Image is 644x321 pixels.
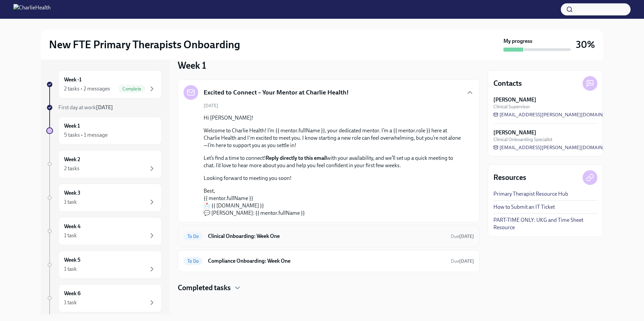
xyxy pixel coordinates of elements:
h3: 30% [576,39,595,51]
a: Week 41 task [46,217,162,245]
a: Week 31 task [46,184,162,212]
span: [DATE] [204,103,218,109]
a: Week 51 task [46,251,162,279]
strong: Reply directly to this email [266,155,327,161]
h6: Week 5 [64,256,80,264]
h6: Week 2 [64,156,80,163]
div: 5 tasks • 1 message [64,131,108,139]
h6: Week 6 [64,290,80,297]
a: [EMAIL_ADDRESS][PERSON_NAME][DOMAIN_NAME] [493,144,622,151]
strong: [PERSON_NAME] [493,96,536,104]
h4: Resources [493,173,526,183]
div: 1 task [64,232,77,239]
p: Best, {{ mentor.fullName }} 📩 {{ [DOMAIN_NAME] }} 💬 [PERSON_NAME]: {{ mentor.fullName }} [204,187,463,217]
div: 1 task [64,265,77,273]
h5: Excited to Connect – Your Mentor at Charlie Health! [204,88,349,97]
a: To DoClinical Onboarding: Week OneDue[DATE] [183,231,474,242]
h6: Week -1 [64,76,82,83]
p: Let’s find a time to connect! with your availability, and we’ll set up a quick meeting to chat. I... [204,154,463,169]
span: Due [451,258,474,264]
strong: My progress [503,38,532,45]
a: To DoCompliance Onboarding: Week OneDue[DATE] [183,256,474,266]
p: Welcome to Charlie Health! I’m {{ mentor.fullName }}, your dedicated mentor. I’m a {{ mentor.role... [204,127,463,149]
h4: Completed tasks [178,283,231,293]
p: Hi [PERSON_NAME]! [204,114,463,122]
a: Week -12 tasks • 2 messagesComplete [46,70,162,99]
a: [EMAIL_ADDRESS][PERSON_NAME][DOMAIN_NAME] [493,111,622,118]
h6: Week 3 [64,189,80,197]
a: PART-TIME ONLY: UKG and Time Sheet Resource [493,216,597,231]
a: Week 15 tasks • 1 message [46,117,162,145]
h6: Clinical Onboarding: Week One [208,233,445,240]
h6: Compliance Onboarding: Week One [208,257,445,265]
img: CharlieHealth [13,4,51,15]
span: September 21st, 2025 10:00 [451,258,474,264]
a: Week 61 task [46,284,162,312]
span: To Do [183,259,203,264]
p: Looking forward to meeting you soon! [204,175,463,182]
a: First day at work[DATE] [46,104,162,111]
h4: Contacts [493,78,522,88]
span: Complete [118,86,145,91]
span: September 21st, 2025 10:00 [451,233,474,240]
strong: [DATE] [96,104,113,111]
span: Clinical Supervisor [493,104,530,110]
a: How to Submit an IT Ticket [493,203,555,211]
div: 1 task [64,299,77,306]
strong: [DATE] [459,258,474,264]
div: 2 tasks [64,165,79,172]
h2: New FTE Primary Therapists Onboarding [49,38,240,51]
h6: Week 4 [64,223,80,230]
div: 1 task [64,198,77,206]
span: To Do [183,234,203,239]
strong: [DATE] [459,234,474,239]
span: Clinical Onboarding Specialist [493,136,552,143]
span: Due [451,234,474,239]
strong: [PERSON_NAME] [493,129,536,136]
div: Completed tasks [178,283,480,293]
div: 2 tasks • 2 messages [64,85,110,92]
h6: Week 1 [64,122,80,130]
h3: Week 1 [178,59,206,71]
a: Week 22 tasks [46,150,162,178]
span: First day at work [58,104,113,111]
a: Primary Therapist Resource Hub [493,190,568,198]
